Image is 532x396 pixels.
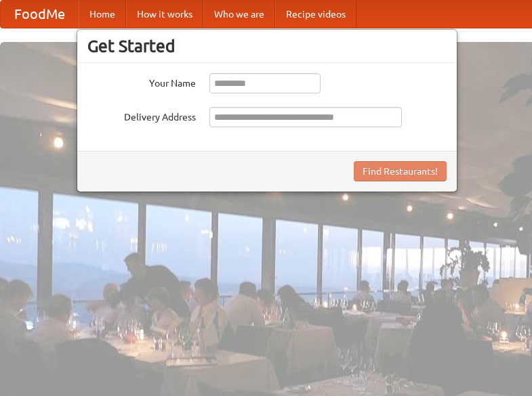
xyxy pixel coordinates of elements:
[275,1,356,28] a: Recipe videos
[87,36,447,56] h3: Get Started
[87,73,196,90] label: Your Name
[354,161,447,181] button: Find Restaurants!
[1,1,79,28] a: FoodMe
[126,1,203,28] a: How it works
[79,1,126,28] a: Home
[87,107,196,124] label: Delivery Address
[203,1,275,28] a: Who we are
